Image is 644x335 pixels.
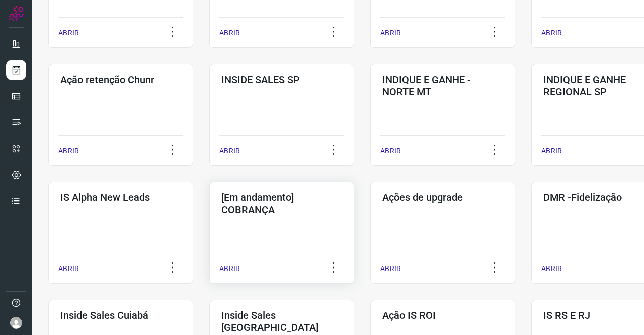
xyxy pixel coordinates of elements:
[9,6,24,21] img: Logo
[58,146,79,156] p: ABRIR
[221,191,342,216] h3: [Em andamento] COBRANÇA
[60,309,181,321] h3: Inside Sales Cuiabá
[60,74,181,86] h3: Ação retenção Chunr
[219,263,240,274] p: ABRIR
[10,317,22,329] img: avatar-user-boy.jpg
[382,74,503,98] h3: INDIQUE E GANHE - NORTE MT
[219,28,240,38] p: ABRIR
[60,191,181,204] h3: IS Alpha New Leads
[219,146,240,156] p: ABRIR
[221,309,342,333] h3: Inside Sales [GEOGRAPHIC_DATA]
[380,146,401,156] p: ABRIR
[541,146,562,156] p: ABRIR
[221,74,342,86] h3: INSIDE SALES SP
[58,263,79,274] p: ABRIR
[541,263,562,274] p: ABRIR
[58,28,79,38] p: ABRIR
[382,309,503,321] h3: Ação IS ROI
[382,191,503,204] h3: Ações de upgrade
[380,28,401,38] p: ABRIR
[541,28,562,38] p: ABRIR
[380,263,401,274] p: ABRIR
